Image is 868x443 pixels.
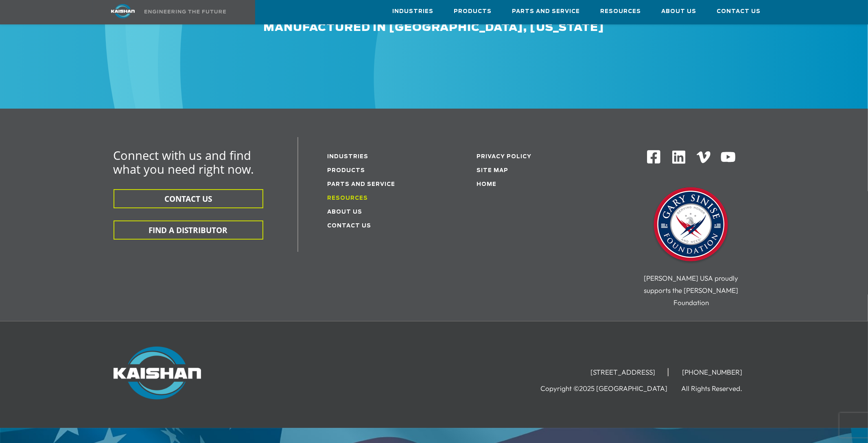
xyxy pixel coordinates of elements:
[328,209,363,215] a: About Us
[477,182,496,187] a: Home
[697,151,711,163] img: Vimeo
[682,384,755,393] li: All Rights Reserved.
[114,220,263,240] button: FIND A DISTRIBUTOR
[454,0,492,22] a: Products
[477,154,531,159] a: Privacy Policy
[717,0,761,22] a: Contact Us
[644,274,738,307] span: [PERSON_NAME] USA proudly supports the [PERSON_NAME] Foundation
[393,0,434,22] a: Industries
[541,384,680,393] li: Copyright ©2025 [GEOGRAPHIC_DATA]
[328,154,369,159] a: Industries
[144,10,226,13] img: Engineering the future
[114,347,201,399] img: Kaishan
[650,185,732,266] img: Gary Sinise Foundation
[662,7,697,16] span: About Us
[662,0,697,22] a: About Us
[92,4,153,18] img: kaishan logo
[328,223,372,229] a: Contact Us
[601,7,641,16] span: Resources
[717,7,761,16] span: Contact Us
[601,0,641,22] a: Resources
[328,196,368,201] a: Resources
[328,168,365,173] a: Products
[454,7,492,16] span: Products
[512,7,580,16] span: Parts and Service
[579,368,669,376] li: [STREET_ADDRESS]
[477,168,508,173] a: Site Map
[512,0,580,22] a: Parts and Service
[114,189,263,208] button: CONTACT US
[670,368,755,376] li: [PHONE_NUMBER]
[720,149,736,165] img: Youtube
[393,7,434,16] span: Industries
[671,149,687,165] img: Linkedin
[114,147,254,177] span: Connect with us and find what you need right now.
[646,149,661,164] img: Facebook
[328,182,396,187] a: Parts and service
